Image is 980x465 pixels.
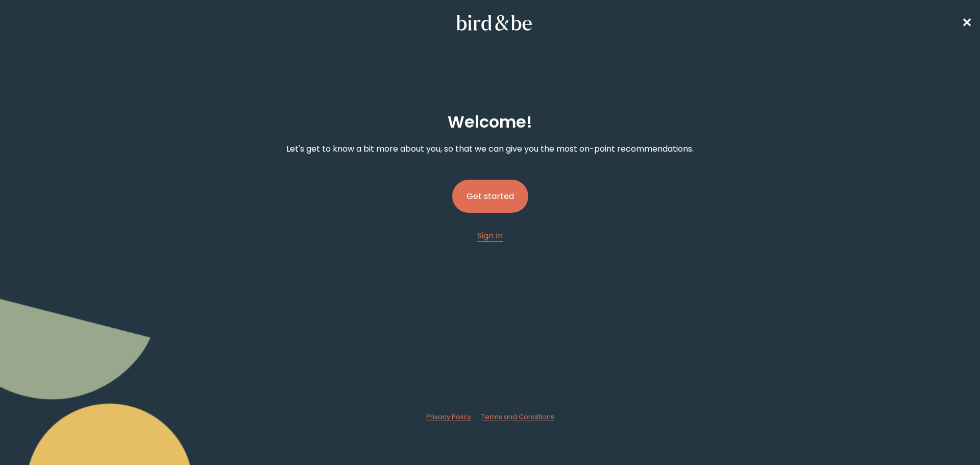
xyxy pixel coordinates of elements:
[929,417,970,455] iframe: Gorgias live chat messenger
[286,142,694,155] p: Let's get to know a bit more about you, so that we can give you the most on-point recommendations.
[426,412,471,422] a: Privacy Policy
[477,230,503,241] span: Sign In
[452,163,528,229] a: Get started
[962,14,972,32] a: ✕
[477,229,503,242] a: Sign In
[481,412,554,422] a: Terms and Conditions
[962,14,972,31] span: ✕
[452,180,528,213] button: Get started
[448,110,532,134] h2: Welcome !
